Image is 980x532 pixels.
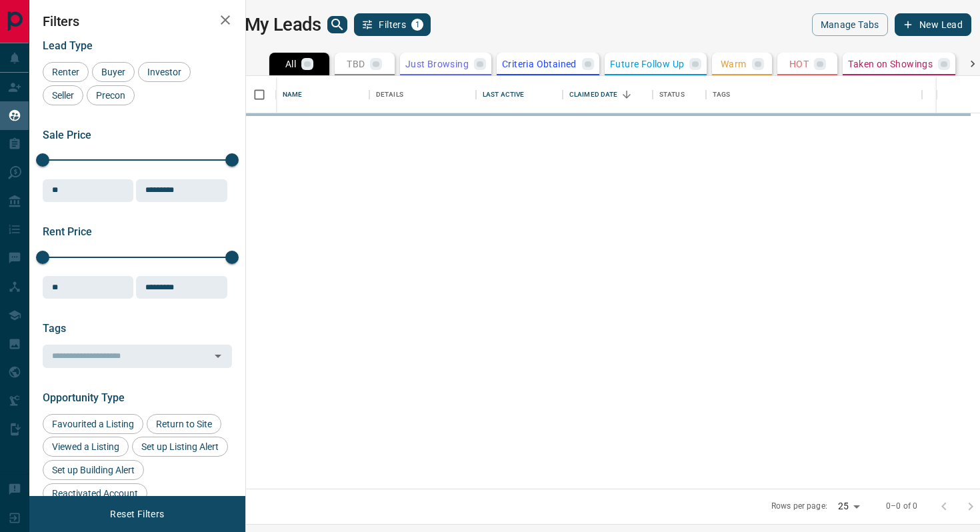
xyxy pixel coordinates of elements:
div: Seller [43,85,83,105]
div: Viewed a Listing [43,437,129,457]
p: Just Browsing [405,59,469,69]
p: Future Follow Up [610,59,684,69]
button: search button [327,16,347,33]
p: HOT [789,59,809,69]
div: Precon [87,85,135,105]
span: Set up Listing Alert [137,441,223,452]
button: Sort [617,85,636,104]
div: Favourited a Listing [43,414,143,434]
span: Viewed a Listing [47,441,124,452]
span: Sale Price [43,129,91,141]
div: Name [276,76,369,113]
div: Status [659,76,685,113]
p: TBD [347,59,365,69]
div: Name [283,76,303,113]
p: Warm [721,59,747,69]
div: Investor [138,62,191,82]
div: Tags [706,76,922,113]
span: Investor [143,67,186,77]
div: Last Active [483,76,524,113]
div: Renter [43,62,89,82]
div: Return to Site [147,414,221,434]
div: Claimed Date [563,76,653,113]
div: Last Active [476,76,563,113]
div: Set up Listing Alert [132,437,228,457]
button: Reset Filters [101,503,173,525]
span: Set up Building Alert [47,465,139,475]
h2: Filters [43,13,232,29]
button: Open [209,347,227,365]
div: 25 [833,497,865,516]
p: Rows per page: [771,501,827,512]
span: Buyer [97,67,130,77]
div: Details [376,76,403,113]
div: Tags [713,76,731,113]
h1: My Leads [245,14,321,35]
span: Lead Type [43,39,93,52]
button: New Lead [895,13,971,36]
div: Details [369,76,476,113]
div: Set up Building Alert [43,460,144,480]
div: Buyer [92,62,135,82]
button: Manage Tabs [812,13,888,36]
div: Claimed Date [569,76,618,113]
button: Filters1 [354,13,431,36]
p: 0–0 of 0 [886,501,917,512]
span: Seller [47,90,79,101]
span: Rent Price [43,225,92,238]
span: Precon [91,90,130,101]
div: Reactivated Account [43,483,147,503]
span: Tags [43,322,66,335]
span: Opportunity Type [43,391,125,404]
span: 1 [413,20,422,29]
div: Status [653,76,706,113]
p: Taken on Showings [848,59,933,69]
span: Favourited a Listing [47,419,139,429]
span: Reactivated Account [47,488,143,499]
span: Return to Site [151,419,217,429]
p: Criteria Obtained [502,59,577,69]
p: All [285,59,296,69]
span: Renter [47,67,84,77]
